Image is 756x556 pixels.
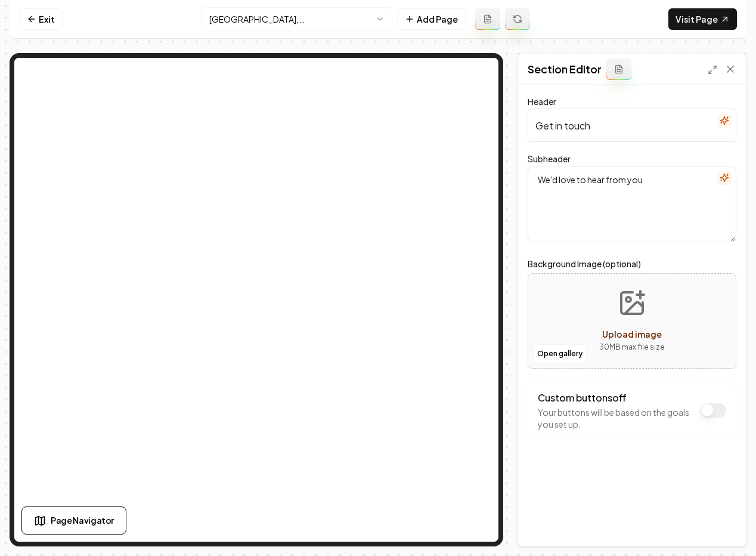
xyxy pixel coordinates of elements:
[668,8,737,30] a: Visit Page
[599,341,665,353] p: 30 MB max file size
[528,109,736,142] input: Header
[602,329,662,339] span: Upload image
[606,58,631,80] button: Add admin section prompt
[528,153,571,164] label: Subheader
[19,8,63,30] a: Exit
[21,506,126,535] button: Page Navigator
[51,514,114,527] span: Page Navigator
[528,257,736,271] label: Background Image (optional)
[505,8,530,30] button: Regenerate page
[538,391,627,404] label: Custom buttons off
[475,8,500,30] button: Add admin page prompt
[528,96,556,107] label: Header
[397,8,466,30] button: Add Page
[538,406,694,430] p: Your buttons will be based on the goals you set up.
[533,344,587,363] button: Open gallery
[528,61,602,78] h2: Section Editor
[590,279,674,363] button: Upload image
